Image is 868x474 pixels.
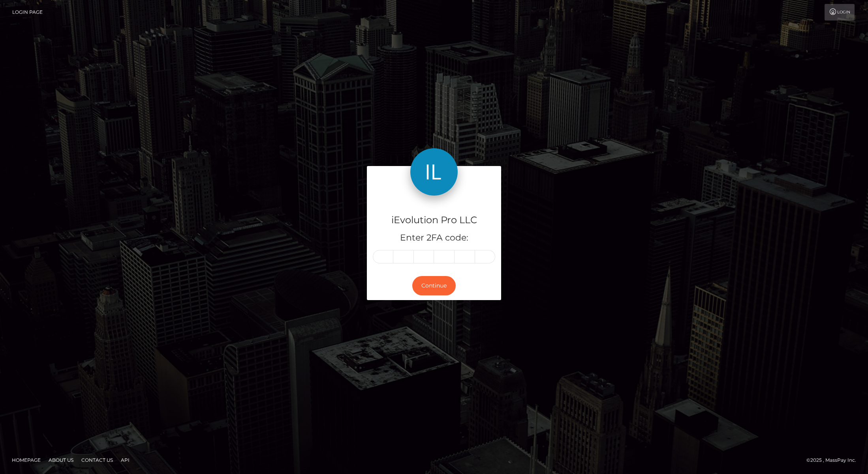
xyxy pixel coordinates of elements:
a: API [118,454,133,466]
h5: Enter 2FA code: [373,232,495,244]
a: About Us [45,454,77,466]
h4: iEvolution Pro LLC [373,213,495,227]
a: Login Page [12,4,43,21]
button: Continue [412,276,456,295]
div: © 2025 , MassPay Inc. [806,456,862,465]
img: iEvolution Pro LLC [410,148,458,196]
a: Contact Us [78,454,116,466]
a: Login [825,4,855,21]
a: Homepage [9,454,44,466]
